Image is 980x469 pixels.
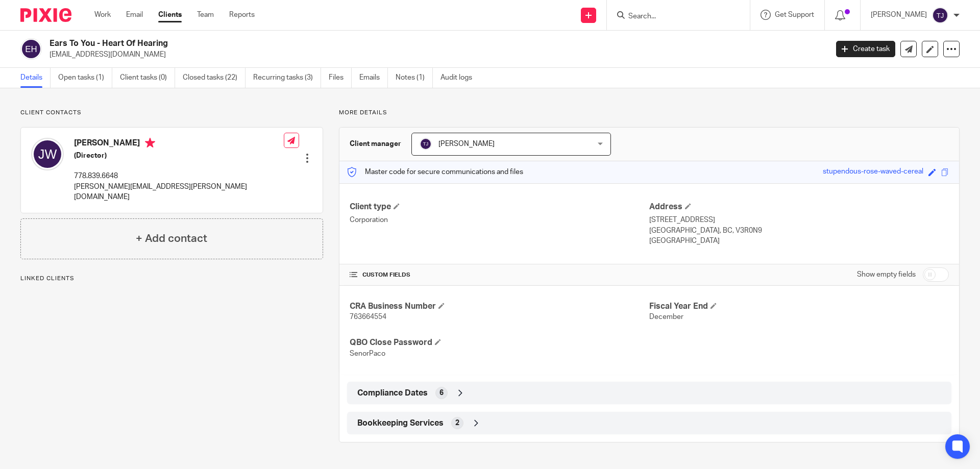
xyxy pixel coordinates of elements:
[649,236,949,246] p: [GEOGRAPHIC_DATA]
[74,182,284,203] p: [PERSON_NAME][EMAIL_ADDRESS][PERSON_NAME][DOMAIN_NAME]
[439,388,444,398] span: 6
[649,202,949,212] h4: Address
[836,41,895,57] a: Create task
[31,138,64,170] img: svg%3E
[649,215,949,225] p: [STREET_ADDRESS]
[455,418,459,428] span: 2
[58,68,112,88] a: Open tasks (1)
[20,8,71,22] img: Pixie
[94,10,111,20] a: Work
[440,68,480,88] a: Audit logs
[649,313,683,320] span: December
[420,138,432,150] img: svg%3E
[350,301,649,312] h4: CRA Business Number
[20,109,323,117] p: Client contacts
[329,68,352,88] a: Files
[50,50,821,60] p: [EMAIL_ADDRESS][DOMAIN_NAME]
[823,166,923,178] div: stupendous-rose-waved-cereal
[20,38,42,60] img: svg%3E
[350,202,649,212] h4: Client type
[649,301,949,312] h4: Fiscal Year End
[857,269,916,280] label: Show empty fields
[396,68,433,88] a: Notes (1)
[357,418,444,429] span: Bookkeeping Services
[158,10,182,20] a: Clients
[350,313,386,320] span: 763664554
[339,109,960,117] p: More details
[253,68,321,88] a: Recurring tasks (3)
[126,10,143,20] a: Email
[871,10,927,20] p: [PERSON_NAME]
[627,12,719,21] input: Search
[350,271,649,279] h4: CUSTOM FIELDS
[229,10,255,20] a: Reports
[775,11,814,18] span: Get Support
[74,171,284,181] p: 778.839.6648
[183,68,246,88] a: Closed tasks (22)
[145,138,155,148] i: Primary
[74,138,284,151] h4: [PERSON_NAME]
[932,7,948,23] img: svg%3E
[20,275,323,283] p: Linked clients
[120,68,175,88] a: Client tasks (0)
[74,151,284,161] h5: (Director)
[136,231,207,246] h4: + Add contact
[649,226,949,236] p: [GEOGRAPHIC_DATA], BC, V3R0N9
[350,139,401,149] h3: Client manager
[359,68,388,88] a: Emails
[347,167,523,177] p: Master code for secure communications and files
[197,10,214,20] a: Team
[357,388,428,399] span: Compliance Dates
[20,68,51,88] a: Details
[350,350,385,357] span: SenorPaco
[350,215,649,225] p: Corporation
[350,337,649,348] h4: QBO Close Password
[50,38,667,49] h2: Ears To You - Heart Of Hearing
[438,140,495,147] span: [PERSON_NAME]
